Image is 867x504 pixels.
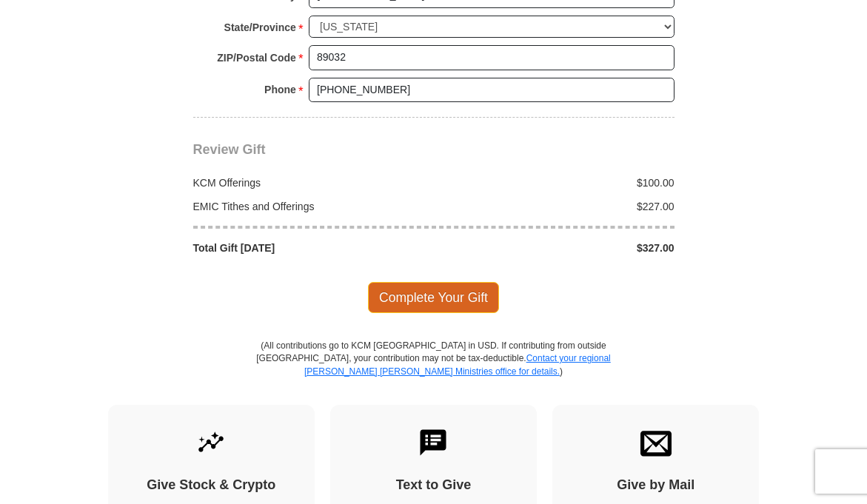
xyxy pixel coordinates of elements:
strong: State/Province [224,17,296,38]
img: envelope.svg [640,427,672,458]
span: Complete Your Gift [368,282,499,313]
img: give-by-stock.svg [195,427,227,458]
strong: Phone [264,79,296,100]
div: Total Gift [DATE] [185,241,434,255]
img: text-to-give.svg [418,427,449,458]
h4: Text to Give [356,477,511,494]
div: $227.00 [434,199,683,214]
div: KCM Offerings [185,175,434,190]
h4: Give Stock & Crypto [134,477,289,494]
h4: Give by Mail [578,477,733,494]
span: Review Gift [193,142,266,157]
div: $100.00 [434,175,683,190]
strong: ZIP/Postal Code [217,47,296,68]
a: Contact your regional [PERSON_NAME] [PERSON_NAME] Ministries office for details. [304,353,611,376]
div: EMIC Tithes and Offerings [185,199,434,214]
div: $327.00 [434,241,683,255]
p: (All contributions go to KCM [GEOGRAPHIC_DATA] in USD. If contributing from outside [GEOGRAPHIC_D... [256,340,612,404]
